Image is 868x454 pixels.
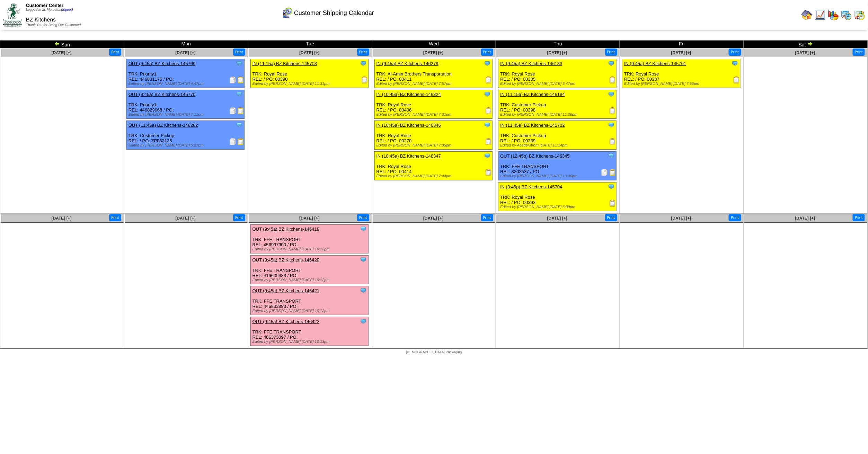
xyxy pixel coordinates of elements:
[129,113,245,117] div: Edited by [PERSON_NAME] [DATE] 7:11pm
[377,61,439,66] a: IN (9:45a) BZ Kitchens-146279
[126,121,245,150] div: TRK: Customer Pickup REL: / PO: ZP082125
[129,123,198,128] a: OUT (11:45a) BZ Kitchens-146262
[485,138,492,145] img: Receiving Document
[624,61,686,66] a: IN (9:45a) BZ Kitchens-145701
[52,216,72,221] a: [DATE] [+]
[360,225,367,232] img: Tooltip
[484,152,491,159] img: Tooltip
[129,82,245,86] div: Edited by [PERSON_NAME] [DATE] 4:47pm
[498,59,617,88] div: TRK: Royal Rose REL: / PO: 00385
[237,107,244,114] img: Bill of Lading
[374,59,493,88] div: TRK: Al-Amin Brothers Transportation REL: / PO: 00411
[500,184,562,189] a: IN (3:45p) BZ Kitchens-145704
[547,50,567,55] a: [DATE] [+]
[250,286,369,315] div: TRK: FFE TRANSPORT REL: 446833893 / PO:
[236,91,243,98] img: Tooltip
[605,214,617,221] button: Print
[129,143,245,148] div: Edited by [PERSON_NAME] [DATE] 5:27pm
[609,169,616,176] img: Bill of Lading
[801,9,813,20] img: home.gif
[608,91,615,98] img: Tooltip
[282,7,293,18] img: calendarcustomer.gif
[294,9,374,17] span: Customer Shipping Calendar
[253,226,319,232] a: OUT (9:45a) BZ Kitchens-146419
[423,216,443,221] a: [DATE] [+]
[609,107,616,114] img: Receiving Document
[481,214,493,221] button: Print
[854,9,865,20] img: calendarinout.gif
[500,61,562,66] a: IN (9:45a) BZ Kitchens-146183
[423,50,443,55] span: [DATE] [+]
[485,77,492,83] img: Receiving Document
[807,41,813,46] img: arrowright.gif
[372,41,496,48] td: Wed
[671,50,691,55] a: [DATE] [+]
[26,17,56,23] span: BZ Kitchens
[547,216,567,221] a: [DATE] [+]
[374,121,493,150] div: TRK: Royal Rose REL: / PO: 00270
[485,107,492,114] img: Receiving Document
[253,319,319,324] a: OUT (9:45a) BZ Kitchens-146422
[484,122,491,128] img: Tooltip
[500,92,565,97] a: IN (11:15a) BZ Kitchens-146184
[253,247,369,251] div: Edited by [PERSON_NAME] [DATE] 10:12pm
[732,60,738,67] img: Tooltip
[729,214,741,221] button: Print
[498,152,617,180] div: TRK: FFE TRANSPORT REL: 3203537 / PO:
[608,122,615,128] img: Tooltip
[377,153,441,159] a: IN (10:45a) BZ Kitchens-146347
[175,216,195,221] a: [DATE] [+]
[795,50,815,55] a: [DATE] [+]
[26,8,73,12] span: Logged in as Mpreston
[299,50,319,55] span: [DATE] [+]
[26,23,81,27] span: Thank You for Being Our Customer!
[360,256,367,263] img: Tooltip
[484,60,491,67] img: Tooltip
[361,77,368,83] img: Receiving Document
[374,90,493,119] div: TRK: Royal Rose REL: / PO: 00406
[500,205,616,209] div: Edited by [PERSON_NAME] [DATE] 6:09pm
[608,60,615,67] img: Tooltip
[377,143,493,148] div: Edited by [PERSON_NAME] [DATE] 7:35pm
[61,8,73,12] a: (logout)
[374,152,493,180] div: TRK: Royal Rose REL: / PO: 00414
[175,50,195,55] a: [DATE] [+]
[853,48,865,56] button: Print
[250,317,369,346] div: TRK: FFE TRANSPORT REL: 486373097 / PO:
[357,48,369,56] button: Print
[744,41,868,48] td: Sat
[253,309,369,313] div: Edited by [PERSON_NAME] [DATE] 10:12pm
[54,41,60,46] img: arrowleft.gif
[3,3,22,26] img: ZoRoCo_Logo(Green%26Foil)%20jpg.webp
[608,183,615,190] img: Tooltip
[377,113,493,117] div: Edited by [PERSON_NAME] [DATE] 7:31pm
[484,91,491,98] img: Tooltip
[233,214,245,221] button: Print
[233,48,245,56] button: Print
[237,77,244,83] img: Bill of Lading
[828,9,839,20] img: graph.gif
[500,143,616,148] div: Edited by Acederstrom [DATE] 11:14pm
[357,214,369,221] button: Print
[500,113,616,117] div: Edited by [PERSON_NAME] [DATE] 11:26pm
[498,121,617,150] div: TRK: Customer Pickup REL: / PO: 00389
[299,216,319,221] a: [DATE] [+]
[608,152,615,159] img: Tooltip
[498,90,617,119] div: TRK: Customer Pickup REL: / PO: 00398
[229,77,236,83] img: Packing Slip
[620,41,744,48] td: Fri
[853,214,865,221] button: Print
[229,138,236,145] img: Packing Slip
[496,41,620,48] td: Thu
[481,48,493,56] button: Print
[253,61,317,66] a: IN (11:15a) BZ Kitchens-145703
[733,77,740,83] img: Receiving Document
[624,82,740,86] div: Edited by [PERSON_NAME] [DATE] 7:56pm
[253,82,369,86] div: Edited by [PERSON_NAME] [DATE] 11:31pm
[126,90,245,119] div: TRK: Priority1 REL: 446829668 / PO:
[729,48,741,56] button: Print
